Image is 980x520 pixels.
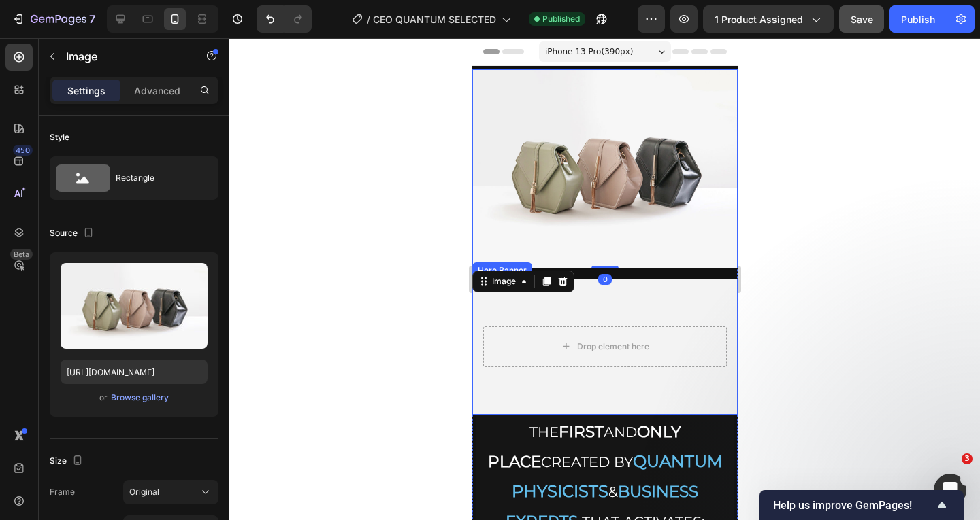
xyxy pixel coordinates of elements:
div: Size [50,452,86,470]
span: 3 [962,453,973,464]
input: https://example.com/image.jpg [61,360,208,384]
div: Undo/Redo [257,5,312,33]
div: Source [50,224,97,243]
button: Show survey - Help us improve GemPages! [773,497,950,513]
span: 1 product assigned [715,12,803,27]
img: preview-image [61,263,208,349]
div: Publish [901,12,935,27]
div: Style [50,131,69,143]
button: 1 product assigned [703,5,834,33]
button: Publish [889,5,947,33]
p: Advanced [134,84,180,98]
button: Browse gallery [110,391,169,404]
span: Published [542,13,580,25]
p: Settings [67,84,105,98]
p: 7 [89,11,95,27]
span: Original [129,486,159,498]
div: Browse gallery [111,392,169,404]
button: Original [123,480,218,504]
div: 450 [13,145,33,156]
iframe: Design area [472,38,738,520]
iframe: Intercom live chat [934,474,966,506]
div: Rectangle [116,162,199,194]
span: Help us improve GemPages! [773,499,934,512]
span: Save [851,14,873,25]
button: Save [839,5,884,33]
span: / [367,12,370,27]
button: 7 [5,5,101,33]
span: or [99,389,108,406]
p: Image [66,48,182,65]
div: Beta [10,249,33,260]
span: THAT ACTIVATES: [110,475,232,492]
span: CEO QUANTUM SELECTED [373,12,496,27]
label: Frame [50,486,75,498]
